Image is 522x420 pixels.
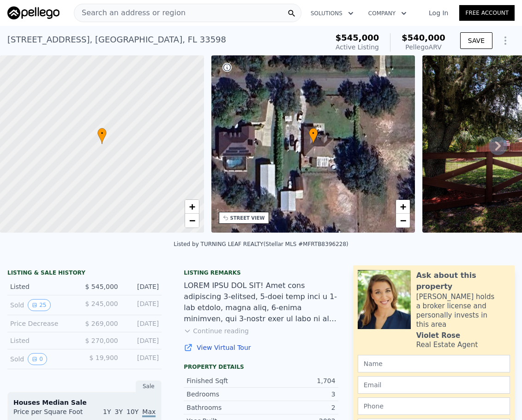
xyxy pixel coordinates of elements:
div: Listed [10,282,77,291]
button: SAVE [460,32,492,49]
span: Active Listing [336,43,379,51]
button: View historical data [28,299,50,311]
div: • [309,128,318,144]
div: LOREM IPSU DOL SIT! Amet cons adipiscing 3-elitsed, 5-doei temp inci u 1-lab etdolo, magna aliq, ... [184,280,338,324]
div: Bathrooms [186,403,261,412]
a: Zoom in [185,200,199,214]
button: View historical data [28,353,47,365]
div: Pellego ARV [402,42,445,52]
span: Search an address or region [74,7,186,18]
div: Listed by TURNING LEAF REALTY (Stellar MLS #MFRTB8396228) [174,241,348,247]
span: $ 245,000 [85,300,118,307]
button: Solutions [303,5,361,22]
input: Phone [358,397,510,415]
span: + [400,201,406,212]
div: [STREET_ADDRESS] , [GEOGRAPHIC_DATA] , FL 33598 [7,33,226,46]
span: • [97,129,107,138]
span: + [189,201,195,212]
div: • [97,128,107,144]
span: $ 270,000 [85,337,118,344]
div: Listed [10,336,77,345]
div: Sold [10,299,77,311]
a: Zoom out [185,214,199,228]
a: Zoom out [396,214,410,228]
span: $ 19,900 [89,354,118,361]
span: $540,000 [402,33,445,42]
button: Continue reading [184,326,249,336]
div: [DATE] [126,353,159,365]
div: STREET VIEW [230,215,265,222]
img: Pellego [7,6,60,19]
div: [PERSON_NAME] holds a broker license and personally invests in this area [416,292,510,329]
span: $545,000 [336,33,379,42]
span: − [400,215,406,226]
div: Listing remarks [184,269,338,276]
a: Log In [418,8,459,18]
div: Bedrooms [186,390,261,399]
span: $ 545,000 [85,283,118,290]
a: Free Account [459,5,515,21]
span: 10Y [126,408,138,415]
span: $ 269,000 [85,320,118,327]
button: Company [361,5,414,22]
div: LISTING & SALE HISTORY [7,269,162,278]
div: [DATE] [126,282,159,291]
button: Show Options [496,31,515,50]
input: Email [358,376,510,394]
div: 2 [261,403,335,412]
a: View Virtual Tour [184,343,338,352]
div: Sold [10,353,77,365]
div: Ask about this property [416,270,510,292]
div: 3 [261,390,335,399]
span: 1Y [103,408,111,415]
span: 3Y [115,408,123,415]
div: 1,704 [261,376,335,385]
div: [DATE] [126,299,159,311]
input: Name [358,355,510,372]
div: Real Estate Agent [416,340,478,349]
div: [DATE] [126,336,159,345]
div: Violet Rose [416,331,460,340]
span: • [309,129,318,138]
span: − [189,215,195,226]
div: Houses Median Sale [13,398,156,407]
div: Price Decrease [10,319,77,328]
span: Max [142,408,156,417]
div: Property details [184,363,338,371]
a: Zoom in [396,200,410,214]
div: [DATE] [126,319,159,328]
div: Finished Sqft [186,376,261,385]
div: Sale [136,380,162,392]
